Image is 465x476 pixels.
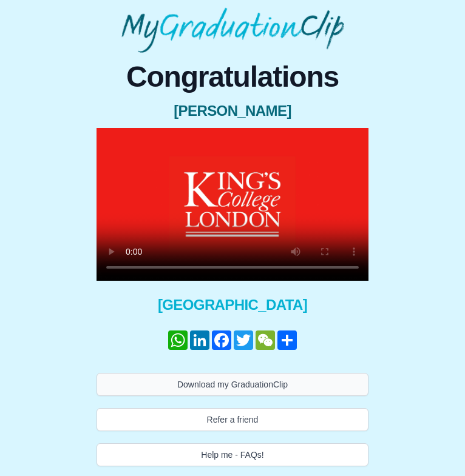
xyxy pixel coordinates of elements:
a: Facebook [211,330,232,350]
a: Share [276,330,298,350]
button: Refer a friend [97,408,368,431]
span: [GEOGRAPHIC_DATA] [97,295,368,315]
span: [PERSON_NAME] [97,101,368,121]
a: LinkedIn [189,330,211,350]
button: Help me - FAQs! [97,443,368,466]
a: WeChat [254,330,276,350]
a: Twitter [232,330,254,350]
button: Download my GraduationClip [97,373,368,396]
a: WhatsApp [167,330,189,350]
span: Congratulations [97,62,368,92]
